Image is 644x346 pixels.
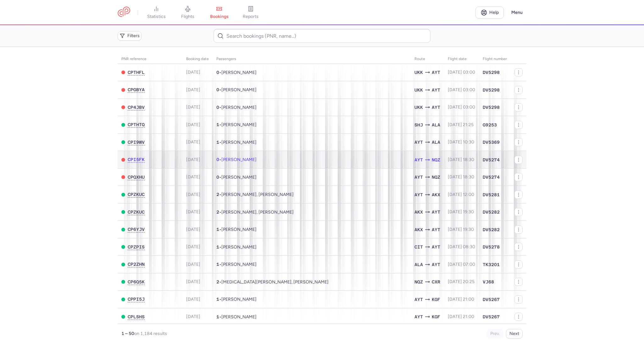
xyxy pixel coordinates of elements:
span: flights [181,14,194,20]
span: Artem STRELTSOV [221,122,257,127]
span: AKX [414,226,423,233]
a: bookings [203,6,235,20]
span: NQZ [432,156,440,163]
a: Help [475,7,504,19]
span: Larissa GRACHYOVA [221,314,257,320]
button: CPGBYA [128,87,145,92]
span: [DATE] [186,262,200,267]
span: CP6Q5K [128,279,145,284]
span: DV5267 [483,314,500,320]
span: Zhuldyz GUBASHEVA [221,262,257,267]
span: [DATE] [186,157,200,162]
span: [DATE] 03:00 [448,87,475,92]
span: 2 [216,279,219,284]
span: Thomas NORDVIK [221,70,257,75]
span: [DATE] [186,209,200,215]
span: Nikita ZALATA, Kristina KOVALEVA [221,279,329,285]
span: [DATE] 21:00 [448,297,474,302]
span: [DATE] [186,104,200,110]
span: [DATE] [186,297,200,302]
span: NQZ [414,278,423,285]
span: • [216,70,257,75]
span: 1 [216,122,219,127]
span: 2 [216,192,219,197]
span: DV5298 [483,69,500,75]
span: UKK [414,69,423,76]
span: Onay MURZABEKOVA [221,227,257,232]
span: NQZ [432,174,440,181]
span: [DATE] 07:00 [448,262,475,267]
button: CPLSHS [128,314,145,320]
th: Route [411,54,444,64]
span: DV5274 [483,157,500,163]
span: Sergey GRACHYOV [221,297,257,302]
span: [DATE] 08:30 [448,244,475,249]
span: AKX [432,191,440,198]
span: DV5278 [483,244,500,250]
span: AYT [432,243,440,250]
span: [DATE] [186,244,200,249]
span: 1 [216,314,219,319]
a: flights [172,6,203,20]
span: CPZKUC [128,209,145,215]
span: • [216,87,257,92]
span: Thomas NORDVIK [221,87,257,92]
span: [DATE] [186,139,200,145]
span: 1 [216,244,219,249]
span: CPI9WV [128,140,145,145]
th: flight date [444,54,479,64]
span: 1 [216,227,219,232]
a: statistics [141,6,172,20]
th: Passengers [213,54,411,64]
span: CP4JBV [128,105,145,110]
span: DV5274 [483,174,500,180]
span: Serafima BLATTNER [221,157,257,162]
button: CPZKUC [128,209,145,215]
span: bookings [210,14,229,20]
span: 0 [216,70,219,75]
span: [DATE] [186,314,200,319]
span: [DATE] [186,279,200,284]
th: PNR reference [118,54,182,64]
span: KGF [432,296,440,303]
button: CPPI5J [128,297,145,302]
span: Lyubov MOSKVICHEVA, Anastassiya MOSKVICHEVA [221,192,294,197]
span: 2 [216,209,219,215]
span: 0 [216,87,219,92]
span: DV5281 [483,192,500,198]
span: ALA [432,139,440,146]
span: CPQXHU [128,175,145,180]
span: DV5298 [483,87,500,93]
span: AYT [432,104,440,111]
button: CPTHFL [128,70,145,75]
span: UKK [414,104,423,111]
button: Next [506,329,523,338]
span: on 1,184 results [134,331,167,336]
span: [DATE] [186,227,200,232]
span: [DATE] [186,122,200,127]
span: reports [243,14,258,20]
span: TK3201 [483,261,500,268]
span: CPZKUC [128,192,145,197]
button: CP6Q5K [128,279,145,285]
span: 1 [216,140,219,145]
span: • [216,279,329,285]
span: AYT [414,174,423,181]
span: [DATE] [186,192,200,197]
button: Prev. [487,329,503,338]
button: CPI5FK [128,157,145,162]
span: CPZPIS [128,244,145,249]
span: CP2ZHN [128,262,145,267]
strong: 1 – 50 [121,331,134,336]
span: [DATE] 19:30 [448,209,474,215]
span: Thomas NORDVIK [221,105,257,110]
span: CIT [414,243,423,250]
span: 0 [216,175,219,180]
span: 1 [216,262,219,267]
span: [DATE] [186,70,200,75]
span: 0 [216,157,219,162]
span: DV5267 [483,296,500,303]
